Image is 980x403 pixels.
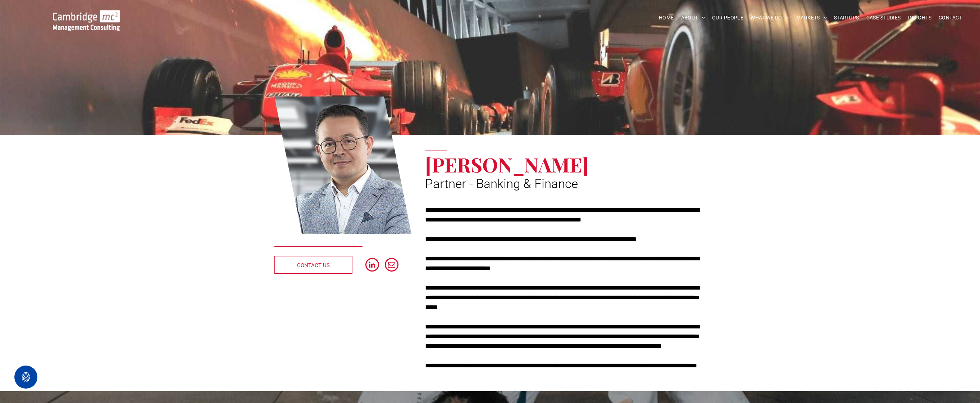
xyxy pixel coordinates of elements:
a: MARKETS [793,12,830,23]
a: CONTACT [935,12,966,23]
a: email [385,258,398,273]
a: HOME [655,12,678,23]
span: Partner - Banking & Finance [425,176,578,191]
img: Go to Homepage [53,10,120,31]
a: CONTACT US [274,256,352,274]
a: linkedin [365,258,379,273]
span: CONTACT US [297,256,330,274]
a: Your Business Transformed | Cambridge Management Consulting [53,11,120,19]
a: INSIGHTS [904,12,935,23]
span: [PERSON_NAME] [425,151,589,178]
a: STARTUPS [830,12,862,23]
a: Rinat Abdrasilov | Partner - Banking & Finance | Cambridge Management Consulting [274,95,412,235]
a: ABOUT [678,12,709,23]
a: WHAT WE DO [747,12,793,23]
a: OUR PEOPLE [708,12,747,23]
a: CASE STUDIES [863,12,904,23]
